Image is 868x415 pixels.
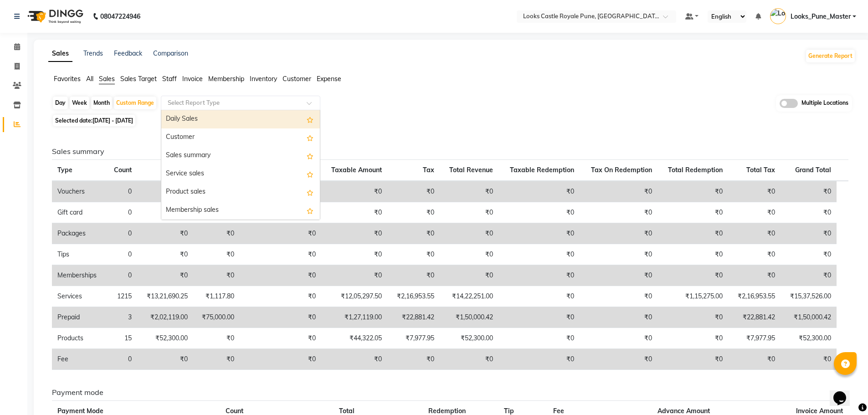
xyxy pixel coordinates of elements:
[52,223,106,244] td: Packages
[182,75,203,83] span: Invoice
[240,307,321,328] td: ₹0
[161,201,320,220] div: Membership sales
[137,328,193,349] td: ₹52,300.00
[226,407,243,415] span: Count
[387,286,439,307] td: ₹2,16,953.55
[791,12,851,21] span: Looks_Pune_Master
[137,202,193,223] td: ₹0
[321,223,388,244] td: ₹0
[70,97,89,109] div: Week
[193,265,240,286] td: ₹0
[23,4,86,29] img: logo
[580,307,657,328] td: ₹0
[193,328,240,349] td: ₹0
[307,187,313,198] span: Add this report to Favorites List
[498,307,580,328] td: ₹0
[137,265,193,286] td: ₹0
[161,147,320,165] div: Sales summary
[498,265,580,286] td: ₹0
[580,286,657,307] td: ₹0
[830,379,859,406] iframe: chat widget
[580,349,657,370] td: ₹0
[498,223,580,244] td: ₹0
[53,115,135,126] span: Selected date:
[331,166,382,174] span: Taxable Amount
[728,349,780,370] td: ₹0
[240,349,321,370] td: ₹0
[498,202,580,223] td: ₹0
[307,150,313,161] span: Add this report to Favorites List
[728,244,780,265] td: ₹0
[208,75,244,83] span: Membership
[52,265,106,286] td: Memberships
[161,183,320,201] div: Product sales
[657,407,710,415] span: Advance Amount
[498,244,580,265] td: ₹0
[240,328,321,349] td: ₹0
[240,265,321,286] td: ₹0
[801,99,848,108] span: Multiple Locations
[387,328,439,349] td: ₹7,977.95
[193,244,240,265] td: ₹0
[580,328,657,349] td: ₹0
[52,202,106,223] td: Gift card
[240,223,321,244] td: ₹0
[321,265,388,286] td: ₹0
[728,181,780,202] td: ₹0
[321,286,388,307] td: ₹12,05,297.50
[781,286,837,307] td: ₹15,37,526.00
[137,181,193,202] td: ₹0
[746,166,775,174] span: Total Tax
[48,46,72,62] a: Sales
[510,166,574,174] span: Taxable Redemption
[781,328,837,349] td: ₹52,300.00
[728,265,780,286] td: ₹0
[193,286,240,307] td: ₹1,117.80
[137,244,193,265] td: ₹0
[153,49,188,57] a: Comparison
[449,166,493,174] span: Total Revenue
[728,223,780,244] td: ₹0
[387,181,439,202] td: ₹0
[387,265,439,286] td: ₹0
[339,407,354,415] span: Total
[86,75,93,83] span: All
[120,75,157,83] span: Sales Target
[440,307,499,328] td: ₹1,50,000.42
[307,205,313,216] span: Add this report to Favorites List
[781,307,837,328] td: ₹1,50,000.42
[657,286,728,307] td: ₹1,15,275.00
[52,244,106,265] td: Tips
[504,407,514,415] span: Tip
[781,244,837,265] td: ₹0
[193,349,240,370] td: ₹0
[161,165,320,183] div: Service sales
[114,166,132,174] span: Count
[282,75,311,83] span: Customer
[106,265,137,286] td: 0
[498,181,580,202] td: ₹0
[106,349,137,370] td: 0
[321,307,388,328] td: ₹1,27,119.00
[781,223,837,244] td: ₹0
[99,75,115,83] span: Sales
[657,265,728,286] td: ₹0
[657,181,728,202] td: ₹0
[137,349,193,370] td: ₹0
[781,181,837,202] td: ₹0
[57,407,103,415] span: Payment Mode
[250,75,277,83] span: Inventory
[657,307,728,328] td: ₹0
[498,286,580,307] td: ₹0
[580,223,657,244] td: ₹0
[321,181,388,202] td: ₹0
[657,244,728,265] td: ₹0
[387,244,439,265] td: ₹0
[53,97,68,109] div: Day
[52,349,106,370] td: Fee
[657,223,728,244] td: ₹0
[440,265,499,286] td: ₹0
[52,307,106,328] td: Prepaid
[106,328,137,349] td: 15
[440,223,499,244] td: ₹0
